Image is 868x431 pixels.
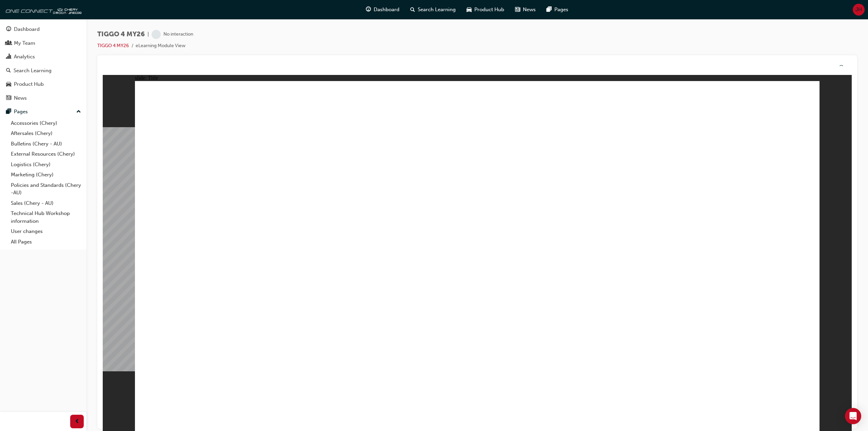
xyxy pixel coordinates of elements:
span: TIGGO 4 MY26 [97,31,145,38]
a: guage-iconDashboard [360,3,405,17]
li: eLearning Module View [136,42,185,50]
span: chart-icon [6,54,11,60]
span: pages-icon [547,5,552,14]
span: Pages [554,6,568,14]
span: | [147,31,149,38]
a: Search Learning [3,64,84,77]
a: TIGGO 4 MY26 [97,43,129,48]
a: Dashboard [3,23,84,36]
a: Marketing (Chery) [8,170,84,180]
div: Pages [14,108,28,116]
a: search-iconSearch Learning [405,3,461,17]
span: Dashboard [374,6,399,14]
a: Accessories (Chery) [8,118,84,129]
a: pages-iconPages [541,3,574,17]
a: Aftersales (Chery) [8,128,84,139]
a: Logistics (Chery) [8,159,84,170]
span: news-icon [515,5,520,14]
div: News [14,94,27,102]
span: Product Hub [474,6,504,14]
div: Search Learning [14,67,52,75]
div: Analytics [14,53,35,61]
span: guage-icon [366,5,371,14]
span: car-icon [6,81,11,87]
a: Sales (Chery - AU) [8,198,84,209]
span: News [523,6,536,14]
span: pages-icon [6,109,11,115]
button: DashboardMy TeamAnalyticsSearch LearningProduct HubNews [3,22,84,105]
div: Dashboard [14,25,40,33]
div: Product Hub [14,80,44,88]
span: search-icon [410,5,415,14]
a: External Resources (Chery) [8,149,84,159]
span: prev-icon [75,417,80,426]
span: guage-icon [6,26,11,33]
span: learningRecordVerb_NONE-icon [152,30,161,39]
span: up-icon [76,107,81,116]
a: Product Hub [3,78,84,91]
div: My Team [14,39,35,47]
a: Analytics [3,51,84,63]
a: All Pages [8,237,84,247]
span: people-icon [6,40,11,46]
img: oneconnect [3,3,81,16]
button: Pages [3,105,84,118]
a: User changes [8,226,84,237]
a: My Team [3,37,84,50]
a: Policies and Standards (Chery -AU) [8,180,84,198]
span: Search Learning [418,6,456,14]
span: search-icon [6,68,11,74]
a: news-iconNews [510,3,541,17]
a: car-iconProduct Hub [461,3,510,17]
span: news-icon [6,95,11,101]
a: Bulletins (Chery - AU) [8,139,84,149]
a: Technical Hub Workshop information [8,208,84,226]
div: Open Intercom Messenger [845,408,861,424]
span: JH [855,6,862,14]
a: News [3,92,84,104]
div: No interaction [163,31,193,38]
button: JH [853,4,865,16]
span: car-icon [467,5,472,14]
